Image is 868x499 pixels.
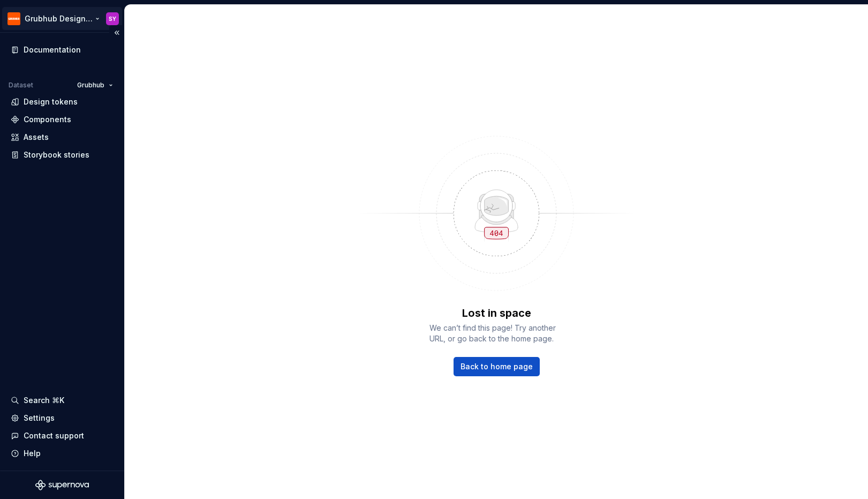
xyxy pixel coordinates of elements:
[9,81,33,90] div: Dataset
[24,448,41,459] div: Help
[24,413,55,423] div: Settings
[24,96,78,107] div: Design tokens
[24,44,81,55] div: Documentation
[72,78,118,93] button: Grubhub
[462,306,531,321] p: Lost in space
[6,427,118,444] button: Contact support
[6,445,118,462] button: Help
[6,392,118,409] button: Search ⌘K
[109,25,124,40] button: Collapse sidebar
[2,7,122,30] button: Grubhub Design SystemSY
[77,81,104,90] span: Grubhub
[24,430,84,441] div: Contact support
[24,150,89,160] div: Storybook stories
[454,357,540,376] a: Back to home page
[6,41,118,58] a: Documentation
[461,361,533,372] span: Back to home page
[24,132,49,143] div: Assets
[429,323,563,344] span: We can’t find this page! Try another URL, or go back to the home page.
[24,395,64,406] div: Search ⌘K
[24,114,71,125] div: Components
[6,409,118,427] a: Settings
[25,13,93,24] div: Grubhub Design System
[6,93,118,110] a: Design tokens
[109,14,116,23] div: SY
[6,129,118,146] a: Assets
[6,146,118,163] a: Storybook stories
[6,111,118,128] a: Components
[7,12,20,25] img: 4e8d6f31-f5cf-47b4-89aa-e4dec1dc0822.png
[35,480,89,490] svg: Supernova Logo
